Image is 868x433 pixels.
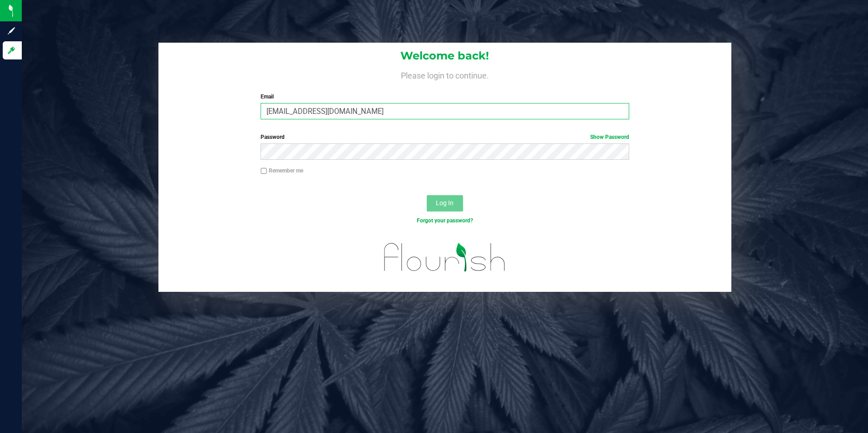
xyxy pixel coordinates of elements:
[373,234,517,280] img: flourish_logo.svg
[7,26,16,35] inline-svg: Sign up
[590,134,629,140] a: Show Password
[7,46,16,55] inline-svg: Log in
[417,217,473,224] a: Forgot your password?
[158,69,732,80] h4: Please login to continue.
[436,199,454,207] span: Log In
[158,50,732,62] h1: Welcome back!
[261,167,303,175] label: Remember me
[261,168,267,174] input: Remember me
[261,93,629,101] label: Email
[261,134,285,140] span: Password
[427,195,463,212] button: Log In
